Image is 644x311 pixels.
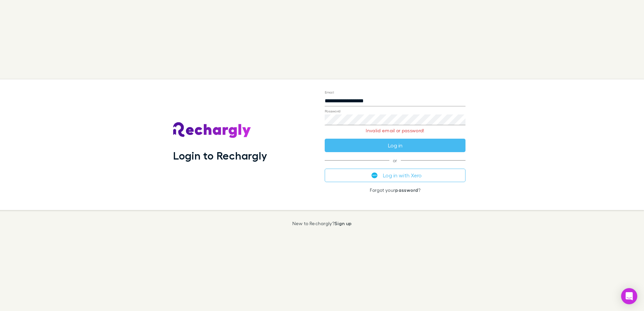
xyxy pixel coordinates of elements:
button: Log in with Xero [325,169,465,182]
label: Password [325,109,341,114]
p: Invalid email or password! [325,128,465,133]
img: Rechargly's Logo [173,122,251,138]
a: Sign up [334,220,352,226]
a: password [395,187,418,193]
p: Forgot your ? [325,187,465,193]
label: Email [325,90,334,95]
p: New to Rechargly? [292,221,352,226]
h1: Login to Rechargly [173,149,267,162]
span: or [325,160,465,161]
img: Xero's logo [372,172,378,178]
div: Open Intercom Messenger [621,288,637,304]
button: Log in [325,139,465,152]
